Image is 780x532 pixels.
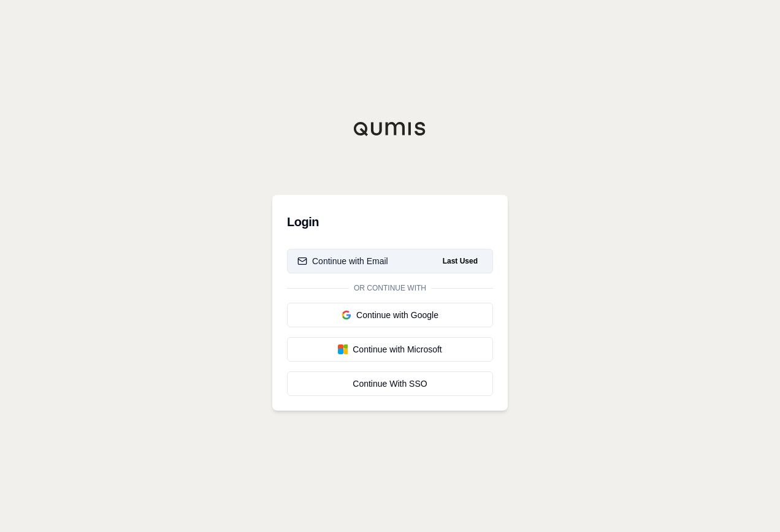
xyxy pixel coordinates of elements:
[297,343,483,355] div: Continue with Microsoft
[297,255,388,267] div: Continue with Email
[287,303,493,327] button: Continue with Google
[353,121,427,136] img: Qumis
[297,378,483,390] div: Continue With SSO
[438,254,483,268] span: Last Used
[287,210,493,234] h3: Login
[287,371,493,396] a: Continue With SSO
[297,309,483,321] div: Continue with Google
[287,337,493,362] button: Continue with Microsoft
[349,283,431,293] span: Or continue with
[287,249,493,273] button: Continue with EmailLast Used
